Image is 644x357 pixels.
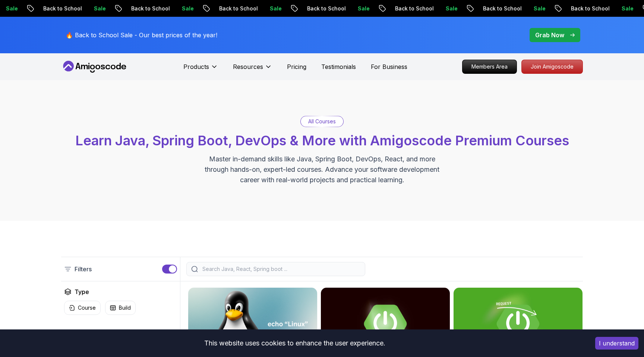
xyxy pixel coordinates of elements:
p: Sale [347,5,370,12]
p: Sale [523,5,546,12]
h2: Type [75,287,89,296]
span: Learn Java, Spring Boot, DevOps & More with Amigoscode Premium Courses [75,132,569,149]
p: Products [183,62,209,71]
p: Back to School [32,5,83,12]
a: Pricing [287,62,306,71]
p: Back to School [472,5,523,12]
a: Testimonials [321,62,356,71]
p: Sale [171,5,195,12]
p: Master in-demand skills like Java, Spring Boot, DevOps, React, and more through hands-on, expert-... [197,154,447,185]
input: Search Java, React, Spring boot ... [201,265,360,273]
p: Back to School [560,5,610,12]
p: Back to School [120,5,171,12]
p: Resources [233,62,263,71]
a: For Business [371,62,407,71]
button: Build [105,301,136,315]
button: Resources [233,62,272,77]
p: All Courses [308,118,336,125]
div: This website uses cookies to enhance the user experience. [6,335,584,351]
button: Course [64,301,101,315]
button: Accept cookies [595,337,638,350]
p: Grab Now [535,31,564,40]
p: Sale [610,5,634,12]
a: Join Amigoscode [521,60,583,74]
p: 🔥 Back to School Sale - Our best prices of the year! [66,31,217,40]
p: Back to School [296,5,347,12]
p: Back to School [384,5,435,12]
p: Sale [259,5,282,12]
p: Sale [83,5,107,12]
p: Filters [75,265,92,274]
p: Sale [435,5,458,12]
p: Build [119,304,131,312]
p: Members Area [463,60,517,73]
button: Products [183,62,218,77]
p: Back to School [208,5,259,12]
p: Course [78,304,96,312]
a: Members Area [462,60,517,74]
p: Join Amigoscode [522,60,583,73]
